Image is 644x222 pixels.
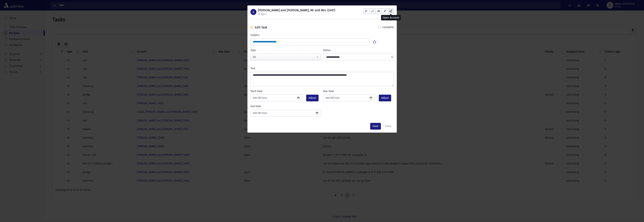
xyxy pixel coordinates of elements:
[250,9,256,15] div: L
[250,104,261,108] label: End Date
[250,89,263,93] label: Start Date
[382,8,388,14] button: Email Templates
[250,66,255,70] label: Text
[250,48,256,52] label: Type
[382,123,394,130] button: Close
[309,96,316,100] span: Adjust
[258,13,335,15] h6: 28 Agasi
[253,55,316,59] div: SS
[255,26,267,29] span: Edit Task
[379,95,391,101] button: Adjust
[381,96,389,100] span: Adjust
[382,25,394,30] label: Complete
[370,123,381,130] button: Save
[323,89,334,93] label: Due Date
[381,15,401,20] div: Open Account
[323,48,331,52] label: Status
[250,8,335,16] a: L [PERSON_NAME] and [PERSON_NAME], Mr. and Mrs. (2481) 28 Agasi
[250,33,259,37] label: Subject
[258,8,335,12] h1: [PERSON_NAME] and [PERSON_NAME], Mr. and Mrs. (2481)
[306,95,319,101] button: Adjust
[250,54,321,60] button: SS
